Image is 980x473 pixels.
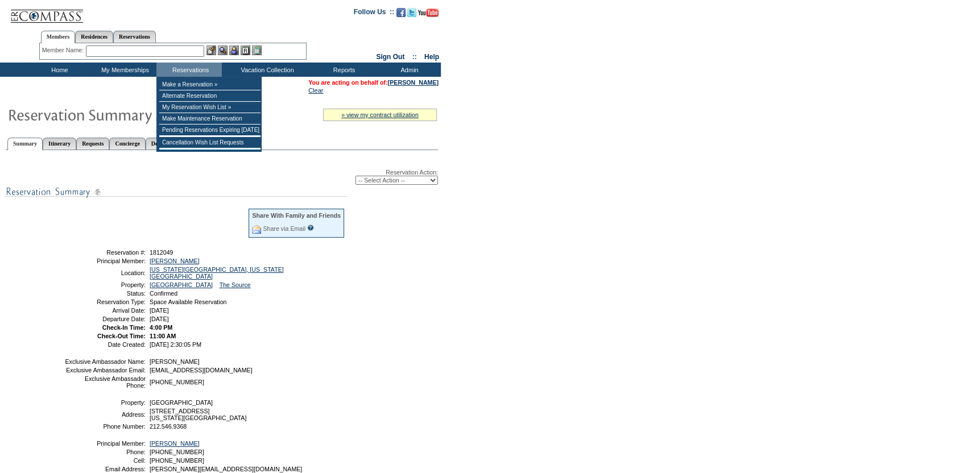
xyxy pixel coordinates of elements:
td: Address: [64,408,146,421]
a: Follow us on Twitter [407,11,416,18]
span: [PERSON_NAME] [150,358,200,365]
a: [GEOGRAPHIC_DATA] [150,281,213,288]
span: 11:00 AM [150,333,176,339]
td: Exclusive Ambassador Name: [64,358,146,365]
a: Subscribe to our YouTube Channel [418,11,439,18]
strong: Check-Out Time: [97,333,146,339]
img: Impersonate [229,45,239,55]
img: subTtlResSummary.gif [6,185,347,199]
span: 1812049 [150,249,173,256]
img: Reservaton Summary [7,103,235,126]
td: Exclusive Ambassador Phone: [64,375,146,389]
span: [GEOGRAPHIC_DATA] [150,399,213,406]
a: Help [424,53,439,61]
span: [EMAIL_ADDRESS][DOMAIN_NAME] [150,367,253,374]
span: [DATE] [150,307,169,314]
span: [PHONE_NUMBER] [150,457,204,464]
td: Phone Number: [64,423,146,430]
img: b_calculator.gif [252,45,262,55]
td: Reservation #: [64,249,146,256]
td: Admin [375,63,441,77]
td: Property: [64,399,146,406]
div: Reservation Action: [6,169,438,185]
span: [PHONE_NUMBER] [150,379,204,385]
a: Detail [146,138,172,150]
span: [PERSON_NAME][EMAIL_ADDRESS][DOMAIN_NAME] [150,466,302,472]
td: Arrival Date: [64,307,146,314]
td: Cancellation Wish List Requests [159,137,260,148]
a: Residences [75,31,113,43]
span: [DATE] 2:30:05 PM [150,341,201,348]
td: Status: [64,290,146,297]
a: Clear [308,87,323,94]
td: Alternate Reservation [159,90,260,102]
td: Make Maintenance Reservation [159,113,260,125]
td: Vacation Collection [222,63,310,77]
a: Requests [76,138,109,150]
a: Become our fan on Facebook [396,11,406,18]
a: [PERSON_NAME] [388,79,439,86]
span: Confirmed [150,290,177,297]
span: You are acting on behalf of: [308,79,439,86]
td: Principal Member: [64,258,146,264]
span: [PHONE_NUMBER] [150,449,204,455]
a: Concierge [109,138,145,150]
td: Phone: [64,449,146,455]
div: Member Name: [42,45,86,55]
img: Reservations [241,45,250,55]
img: Become our fan on Facebook [396,8,406,17]
td: Date Created: [64,341,146,348]
td: My Memberships [91,63,156,77]
td: Reservations [156,63,222,77]
a: Summary [7,138,43,150]
td: Property: [64,281,146,288]
a: Reservations [113,31,156,43]
td: Exclusive Ambassador Email: [64,367,146,374]
td: Home [26,63,91,77]
td: Follow Us :: [354,7,394,20]
img: View [218,45,228,55]
a: Itinerary [43,138,76,150]
a: [PERSON_NAME] [150,258,200,264]
a: [PERSON_NAME] [150,440,200,447]
span: Space Available Reservation [150,298,226,305]
img: b_edit.gif [206,45,216,55]
td: Principal Member: [64,440,146,447]
img: Follow us on Twitter [407,8,416,17]
img: Subscribe to our YouTube Channel [418,9,439,17]
a: Sign Out [376,53,404,61]
td: Cell: [64,457,146,464]
td: My Reservation Wish List » [159,102,260,113]
a: The Source [220,281,251,288]
span: [STREET_ADDRESS] [US_STATE][GEOGRAPHIC_DATA] [150,408,246,421]
td: Location: [64,266,146,280]
td: Departure Date: [64,316,146,322]
span: 212.546.9368 [150,423,187,430]
td: Email Address: [64,466,146,472]
span: 4:00 PM [150,324,172,331]
td: Reservation Type: [64,298,146,305]
a: Members [41,31,76,43]
td: Reports [310,63,375,77]
a: Share via Email [263,225,305,232]
td: Pending Reservations Expiring [DATE] [159,125,260,136]
strong: Check-In Time: [102,324,146,331]
div: Share With Family and Friends [252,212,341,219]
input: What is this? [307,225,314,231]
span: [DATE] [150,316,169,322]
span: :: [412,53,417,61]
a: » view my contract utilization [341,111,419,118]
td: Make a Reservation » [159,79,260,90]
a: [US_STATE][GEOGRAPHIC_DATA], [US_STATE][GEOGRAPHIC_DATA] [150,266,284,280]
